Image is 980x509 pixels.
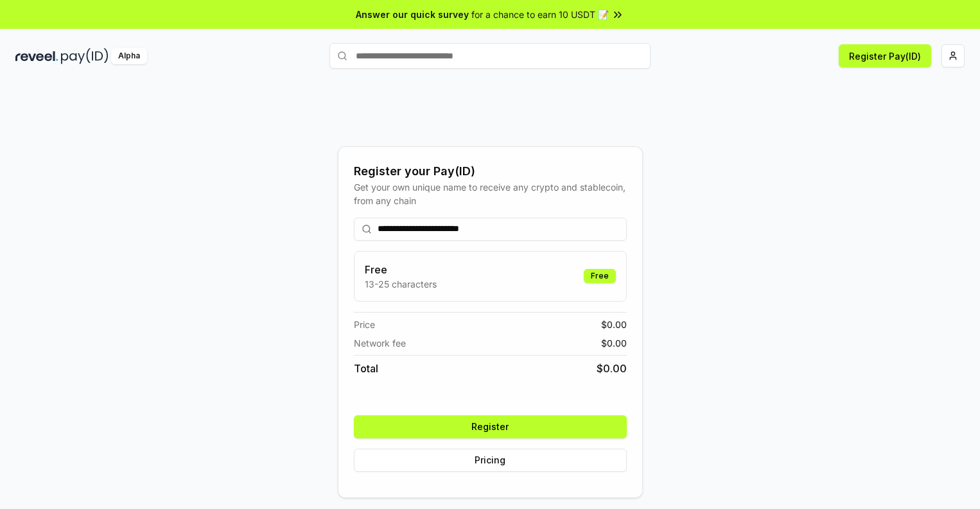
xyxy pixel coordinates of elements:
[354,180,627,207] div: Get your own unique name to receive any crypto and stablecoin, from any chain
[15,48,58,64] img: reveel_dark
[601,318,627,331] span: $ 0.00
[471,8,609,21] span: for a chance to earn 10 USDT 📝
[365,277,437,291] p: 13-25 characters
[354,449,627,472] button: Pricing
[601,336,627,350] span: $ 0.00
[111,48,147,64] div: Alpha
[365,262,437,277] h3: Free
[354,336,406,350] span: Network fee
[584,269,616,283] div: Free
[354,361,378,376] span: Total
[839,44,931,67] button: Register Pay(ID)
[354,162,627,180] div: Register your Pay(ID)
[354,415,627,438] button: Register
[354,318,375,331] span: Price
[597,361,627,376] span: $ 0.00
[356,8,469,21] span: Answer our quick survey
[61,48,109,64] img: pay_id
